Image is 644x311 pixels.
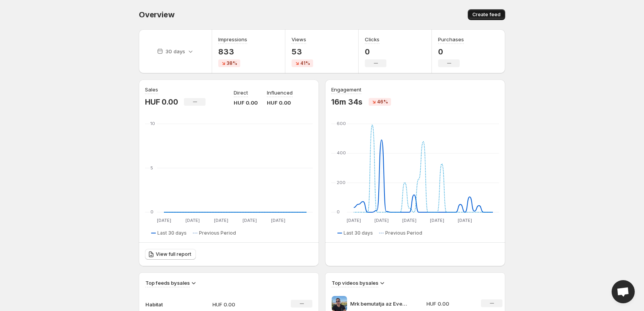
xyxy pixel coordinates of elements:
[350,300,408,308] p: Mrk bemutatja az Evergreen kivitelezt s a csods Deja Blue projektet
[458,218,472,223] text: [DATE]
[267,89,293,96] p: Influenced
[185,218,200,223] text: [DATE]
[218,47,247,56] p: 833
[157,230,187,236] span: Last 30 days
[402,218,416,223] text: [DATE]
[337,209,340,215] text: 0
[374,218,389,223] text: [DATE]
[145,86,158,93] h3: Sales
[612,280,635,303] div: Open chat
[150,165,153,171] text: 5
[234,89,248,96] p: Direct
[145,279,190,287] h3: Top feeds by sales
[438,47,464,56] p: 0
[337,150,346,155] text: 400
[139,10,174,19] span: Overview
[157,218,171,223] text: [DATE]
[150,209,153,215] text: 0
[243,218,257,223] text: [DATE]
[332,279,378,287] h3: Top videos by sales
[365,47,386,56] p: 0
[427,300,472,308] p: HUF 0.00
[337,121,346,126] text: 600
[199,230,236,236] span: Previous Period
[150,121,155,126] text: 10
[337,180,346,185] text: 200
[292,47,313,56] p: 53
[267,99,293,106] p: HUF 0.00
[165,47,185,55] p: 30 days
[214,218,228,223] text: [DATE]
[472,12,501,18] span: Create feed
[292,35,306,43] h3: Views
[227,60,237,66] span: 38%
[377,99,388,105] span: 46%
[438,35,464,43] h3: Purchases
[468,9,505,20] button: Create feed
[218,35,247,43] h3: Impressions
[212,301,267,308] p: HUF 0.00
[156,251,191,257] span: View full report
[145,301,184,308] p: Habitat
[344,230,373,236] span: Last 30 days
[145,97,178,106] p: HUF 0.00
[331,97,362,106] p: 16m 34s
[347,218,361,223] text: [DATE]
[145,249,196,260] a: View full report
[385,230,422,236] span: Previous Period
[234,99,258,106] p: HUF 0.00
[331,86,361,93] h3: Engagement
[271,218,285,223] text: [DATE]
[300,60,310,66] span: 41%
[430,218,444,223] text: [DATE]
[365,35,379,43] h3: Clicks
